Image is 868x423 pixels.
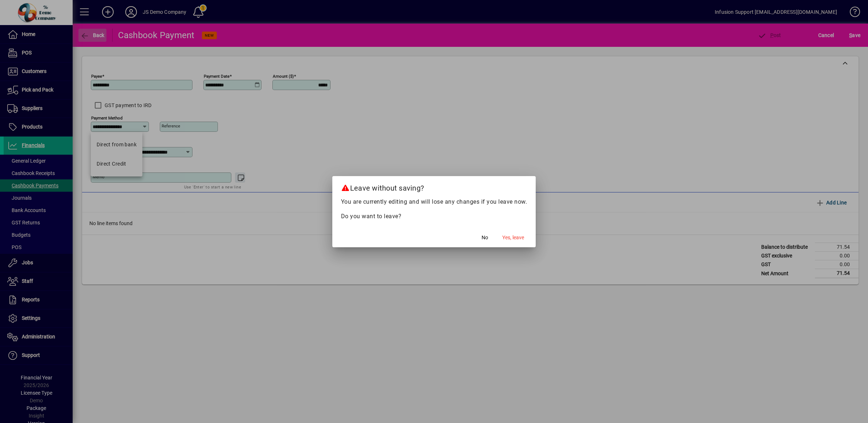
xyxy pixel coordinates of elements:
[473,231,496,244] button: No
[502,234,524,241] span: Yes, leave
[341,212,527,221] p: Do you want to leave?
[499,231,527,244] button: Yes, leave
[482,234,488,241] span: No
[341,198,527,206] p: You are currently editing and will lose any changes if you leave now.
[332,176,536,197] h2: Leave without saving?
